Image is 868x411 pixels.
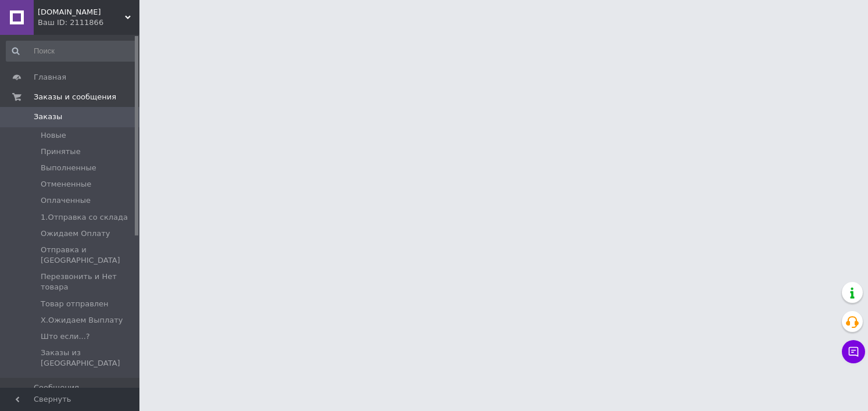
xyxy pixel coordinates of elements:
input: Поиск [6,41,137,62]
span: Главная [34,72,66,83]
span: Принятые [41,146,81,157]
span: Што если...? [41,331,90,342]
button: Чат с покупателем [842,340,865,363]
span: Ожидаем Оплату [41,228,110,239]
span: Отмененные [41,179,91,190]
span: Выполненные [41,163,96,173]
span: Заказы и сообщения [34,92,116,102]
span: Товар отправлен [41,299,109,309]
span: Отправка и [GEOGRAPHIC_DATA] [41,245,136,266]
span: Patelnya.net [38,7,125,17]
span: Оплаченные [41,195,91,206]
span: Сообщения [34,383,79,393]
div: Ваш ID: 2111866 [38,17,139,28]
span: 1.Отправка со склада [41,212,128,223]
span: Заказы из [GEOGRAPHIC_DATA] [41,348,136,369]
span: Заказы [34,112,62,122]
span: Перезвонить и Нет товара [41,271,136,292]
span: Х.Ожидаем Выплату [41,315,123,326]
span: Новые [41,130,66,141]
